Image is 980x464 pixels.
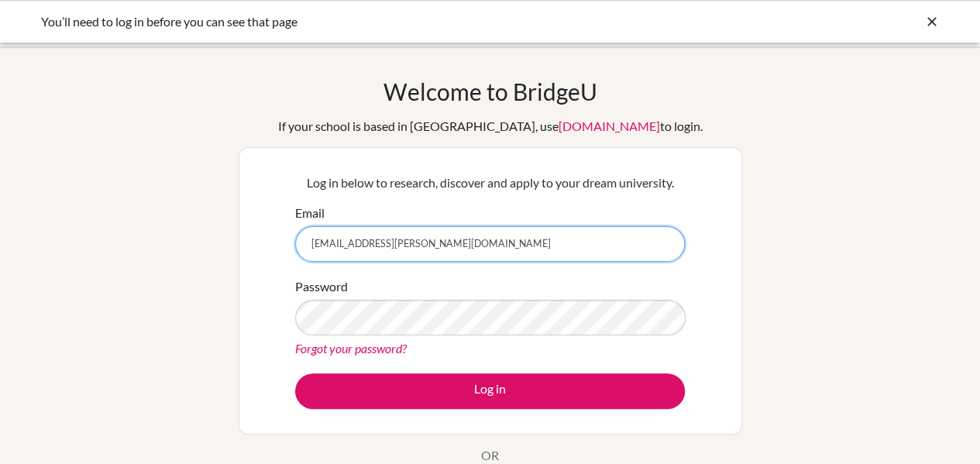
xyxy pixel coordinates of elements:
[295,341,407,356] a: Forgot your password?
[295,174,685,192] p: Log in below to research, discover and apply to your dream university.
[383,77,597,105] h1: Welcome to BridgeU
[295,204,325,222] label: Email
[41,12,707,31] div: You’ll need to log in before you can see that page
[295,277,348,296] label: Password
[278,117,703,136] div: If your school is based in [GEOGRAPHIC_DATA], use to login.
[295,373,685,409] button: Log in
[559,119,660,133] a: [DOMAIN_NAME]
